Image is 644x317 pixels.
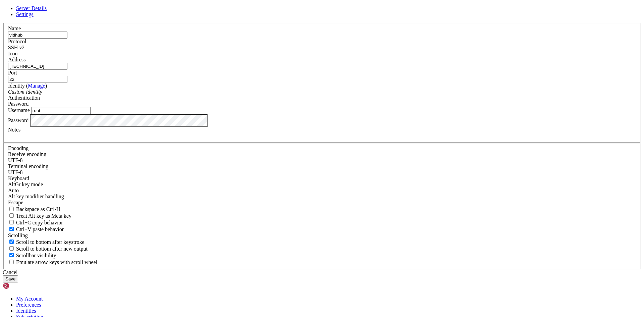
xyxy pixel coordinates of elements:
label: Identity [8,83,47,89]
label: The vertical scrollbar mode. [8,253,56,258]
label: Icon [8,51,17,56]
label: Set the expected encoding for data received from the host. If the encodings do not match, visual ... [8,181,43,187]
a: Manage [28,83,45,89]
input: Scrollbar visibility [9,253,14,257]
div: UTF-8 [8,157,636,163]
label: Ctrl-C copies if true, send ^C to host if false. Ctrl-Shift-C sends ^C to host if true, copies if... [8,220,63,225]
span: Scroll to bottom after keystroke [16,239,85,245]
span: Escape [8,200,23,205]
input: Backspace as Ctrl-H [9,207,14,211]
label: Whether to scroll to the bottom on any keystroke. [8,239,85,245]
a: Settings [16,11,34,17]
span: UTF-8 [8,169,23,175]
label: Scroll to bottom after new output. [8,246,88,252]
span: Backspace as Ctrl-H [16,206,60,212]
label: The default terminal encoding. ISO-2022 enables character map translations (like graphics maps). ... [8,163,48,169]
label: Name [8,25,21,31]
label: Username [8,107,30,113]
a: Identities [16,308,36,314]
input: Scroll to bottom after keystroke [9,240,14,244]
a: Server Details [16,5,47,11]
span: Password [8,101,29,107]
input: Port Number [8,76,67,83]
div: Escape [8,200,636,206]
label: Ctrl+V pastes if true, sends ^V to host if false. Ctrl+Shift+V sends ^V to host if true, pastes i... [8,226,64,232]
div: UTF-8 [8,169,636,175]
label: Set the expected encoding for data received from the host. If the encodings do not match, visual ... [8,151,46,157]
i: Custom Identity [8,89,42,95]
div: SSH v2 [8,45,636,51]
label: When using the alternative screen buffer, and DECCKM (Application Cursor Keys) is active, mouse w... [8,259,97,265]
span: Scrollbar visibility [16,253,56,258]
div: Cancel [3,269,641,275]
button: Save [3,275,18,282]
span: Treat Alt key as Meta key [16,213,71,219]
span: Ctrl+C copy behavior [16,220,63,225]
label: Password [8,117,29,123]
a: Preferences [16,302,41,308]
input: Server Name [8,32,67,39]
span: SSH v2 [8,45,24,50]
span: ( ) [26,83,47,89]
label: Scrolling [8,232,28,238]
label: Protocol [8,39,26,44]
span: Scroll to bottom after new output [16,246,88,252]
label: Port [8,70,17,75]
label: Notes [8,127,20,133]
div: Auto [8,188,636,194]
span: UTF-8 [8,157,23,163]
span: Ctrl+V paste behavior [16,226,64,232]
label: Address [8,57,25,62]
span: Auto [8,188,19,193]
label: Authentication [8,95,40,101]
label: Keyboard [8,175,29,181]
a: My Account [16,296,43,302]
input: Scroll to bottom after new output [9,246,14,251]
input: Ctrl+C copy behavior [9,220,14,224]
label: Whether the Alt key acts as a Meta key or as a distinct Alt key. [8,213,71,219]
div: Custom Identity [8,89,636,95]
label: Encoding [8,145,29,151]
input: Host Name or IP [8,63,67,70]
input: Emulate arrow keys with scroll wheel [9,260,14,264]
input: Ctrl+V paste behavior [9,227,14,231]
input: Login Username [31,107,91,114]
img: Shellngn [3,282,41,289]
label: Controls how the Alt key is handled. Escape: Send an ESC prefix. 8-Bit: Add 128 to the typed char... [8,194,64,199]
input: Treat Alt key as Meta key [9,213,14,218]
span: Emulate arrow keys with scroll wheel [16,259,97,265]
label: If true, the backspace should send BS ('\x08', aka ^H). Otherwise the backspace key should send '... [8,206,60,212]
div: Password [8,101,636,107]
